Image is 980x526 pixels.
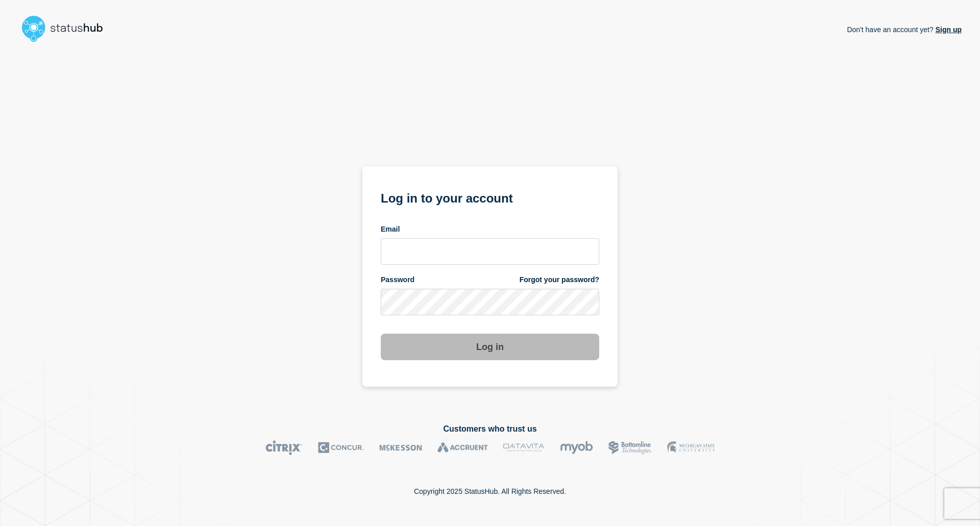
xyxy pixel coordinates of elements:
img: MSU logo [667,440,715,455]
img: DataVita logo [503,440,545,455]
img: myob logo [560,440,593,455]
img: McKesson logo [379,440,422,455]
img: Accruent logo [437,440,488,455]
a: Sign up [934,26,962,34]
span: Password [381,275,414,285]
span: Email [381,224,400,234]
p: Copyright 2025 StatusHub. All Rights Reserved. [414,487,566,495]
h2: Customers who trust us [18,424,962,434]
img: Concur logo [318,440,364,455]
img: StatusHub logo [18,12,115,45]
h1: Log in to your account [381,188,599,207]
img: Citrix logo [265,440,303,455]
input: password input [381,289,599,315]
p: Don't have an account yet? [847,17,962,42]
a: Forgot your password? [520,275,599,285]
button: Log in [381,334,599,360]
input: email input [381,238,599,265]
img: Bottomline logo [608,440,652,455]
